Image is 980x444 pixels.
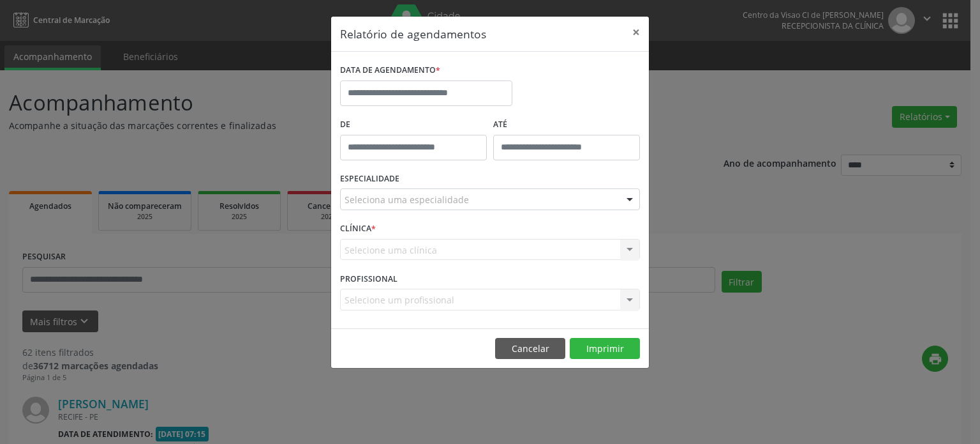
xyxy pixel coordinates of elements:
label: DATA DE AGENDAMENTO [340,61,440,80]
button: Cancelar [495,338,565,360]
label: De [340,115,487,135]
label: PROFISSIONAL [340,269,397,289]
label: CLÍNICA [340,219,376,239]
span: Seleciona uma especialidade [345,193,469,206]
label: ESPECIALIDADE [340,169,399,189]
button: Imprimir [570,338,640,360]
button: Close [623,17,649,48]
h5: Relatório de agendamentos [340,26,486,42]
label: ATÉ [493,115,640,135]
